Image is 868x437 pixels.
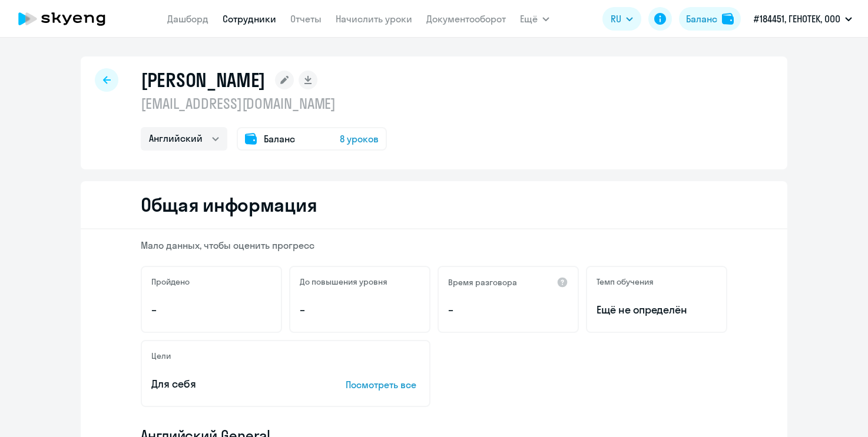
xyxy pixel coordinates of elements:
[448,302,568,318] p: –
[141,193,317,216] h2: Общая информация
[686,12,717,26] div: Баланс
[754,12,840,26] p: #184451, ГЕНОТЕК, ООО
[722,13,734,25] img: balance
[167,13,208,25] a: Дашборд
[611,12,621,26] span: RU
[223,13,276,25] a: Сотрудники
[340,132,379,146] span: 8 уроков
[520,7,549,31] button: Ещё
[300,276,387,287] h5: До повышения уровня
[448,277,517,288] h5: Время разговора
[426,13,506,25] a: Документооборот
[141,239,727,252] p: Мало данных, чтобы оценить прогресс
[151,302,271,318] p: –
[141,68,266,92] h1: [PERSON_NAME]
[597,276,654,287] h5: Темп обучения
[520,12,538,26] span: Ещё
[597,302,717,318] span: Ещё не определён
[151,276,190,287] h5: Пройдено
[602,7,641,31] button: RU
[264,132,295,146] span: Баланс
[141,94,387,113] p: [EMAIL_ADDRESS][DOMAIN_NAME]
[748,5,858,33] button: #184451, ГЕНОТЕК, ООО
[346,378,420,392] p: Посмотреть все
[679,7,741,31] button: Балансbalance
[300,302,420,318] p: –
[151,351,171,361] h5: Цели
[290,13,322,25] a: Отчеты
[151,376,309,392] p: Для себя
[336,13,412,25] a: Начислить уроки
